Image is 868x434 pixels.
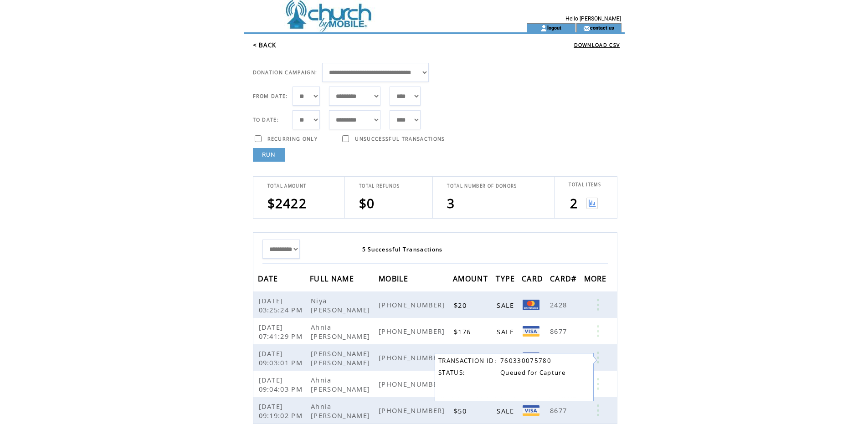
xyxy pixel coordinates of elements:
[523,300,539,310] img: Mastercard
[311,349,372,367] span: [PERSON_NAME] [PERSON_NAME]
[359,183,400,189] span: TOTAL REFUNDS
[447,183,517,189] span: TOTAL NUMBER OF DONORS
[379,300,447,309] span: [PHONE_NUMBER]
[379,379,447,388] span: [PHONE_NUMBER]
[438,357,497,365] span: TRANSACTION ID:
[310,276,356,281] a: FULL NAME
[523,352,539,363] img: Visa
[550,271,579,288] span: CARD#
[574,42,620,48] a: DOWNLOAD CSV
[359,194,375,212] span: $0
[497,301,516,310] span: SALE
[584,271,609,288] span: MORE
[259,322,305,341] span: [DATE] 07:41:29 PM
[523,326,539,337] img: Visa
[379,276,411,281] a: MOBILE
[259,296,305,314] span: [DATE] 03:25:24 PM
[311,375,372,393] span: Ahnia [PERSON_NAME]
[355,136,445,142] span: UNSUCCESSFUL TRANSACTIONS
[454,327,473,336] span: $176
[583,25,590,32] img: contact_us_icon.gif
[259,402,305,420] span: [DATE] 09:19:02 PM
[258,276,281,281] a: DATE
[550,327,569,336] span: 8677
[454,301,469,310] span: $20
[362,245,443,253] span: 5 Successful Transactions
[438,368,465,377] span: STATUS:
[253,69,318,76] span: DONATION CAMPAIGN:
[253,93,288,99] span: FROM DATE:
[267,194,307,212] span: $2422
[522,276,545,281] a: CARD
[379,271,411,288] span: MOBILE
[540,25,547,32] img: account_icon.gif
[311,296,372,314] span: Niya [PERSON_NAME]
[310,271,356,288] span: FULL NAME
[379,327,447,336] span: [PHONE_NUMBER]
[379,353,447,362] span: [PHONE_NUMBER]
[453,271,490,288] span: AMOUNT
[522,271,545,288] span: CARD
[565,15,621,22] span: Hello [PERSON_NAME]
[259,349,305,367] span: [DATE] 09:03:01 PM
[267,183,307,189] span: TOTAL AMOUNT
[586,198,598,209] img: View graph
[311,322,372,341] span: Ahnia [PERSON_NAME]
[500,357,551,365] span: 760330075780
[259,375,305,393] span: [DATE] 09:04:03 PM
[550,300,569,309] span: 2428
[253,148,285,162] a: RUN
[253,117,279,123] span: TO DATE:
[496,271,517,288] span: TYPE
[570,194,578,212] span: 2
[590,25,614,31] a: contact us
[547,25,561,31] a: logout
[569,182,601,188] span: TOTAL ITEMS
[453,276,490,281] a: AMOUNT
[379,406,447,415] span: [PHONE_NUMBER]
[447,194,455,212] span: 3
[267,136,318,142] span: RECURRING ONLY
[496,276,517,281] a: TYPE
[500,368,565,377] span: Queued for Capture
[311,402,372,420] span: Ahnia [PERSON_NAME]
[253,41,277,49] a: < BACK
[258,271,281,288] span: DATE
[550,276,579,281] a: CARD#
[497,327,516,336] span: SALE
